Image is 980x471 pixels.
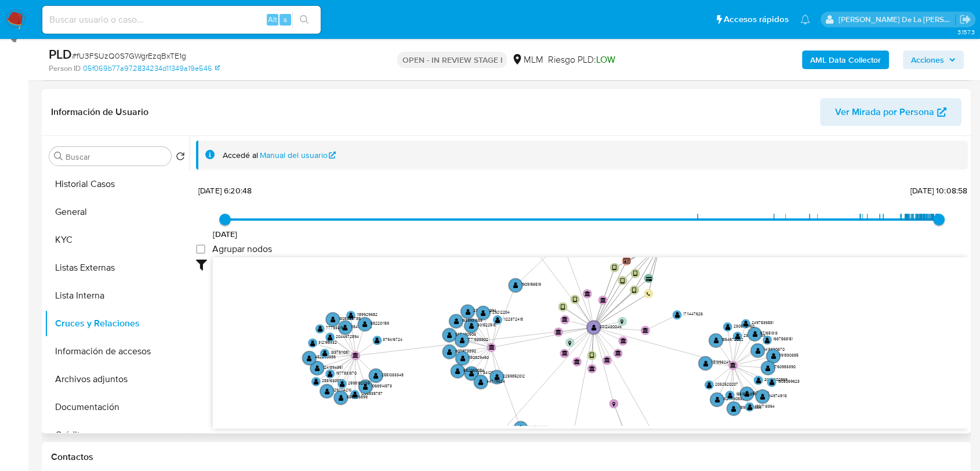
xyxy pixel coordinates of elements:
text:  [314,378,319,385]
p: OPEN - IN REVIEW STAGE I [397,52,507,68]
text:  [623,257,630,263]
text:  [568,340,571,345]
button: search-icon [292,12,316,28]
text:  [460,354,465,361]
text:  [703,359,708,366]
button: Listas Externas [45,254,190,282]
text:  [469,370,474,377]
text: 1413630670 [763,346,784,352]
button: Volver al orden por defecto [176,152,185,164]
text: 1561834396 [735,391,756,397]
text: 1397611081 [331,349,349,355]
text:  [363,383,368,390]
text: 1189929682 [357,311,378,317]
text: 81713290 [753,389,769,395]
text: 452250386 [315,354,336,359]
text: 2012430046 [600,323,622,329]
text:  [747,403,752,410]
text:  [447,332,452,339]
text: 1760983390 [774,364,796,369]
text:  [643,327,648,332]
text: 447119624 [487,377,505,383]
text: 1149749113 [768,392,787,398]
text:  [620,319,623,324]
text:  [585,290,590,296]
text: 2259852012 [503,373,525,379]
text:  [731,405,736,412]
text:  [647,291,650,296]
text:  [328,333,333,340]
text: 1303069623 [777,378,799,384]
text:  [561,303,565,310]
text:  [600,297,606,302]
input: Buscar [66,152,166,162]
text:  [730,362,736,368]
text:  [353,353,358,358]
button: Acciones [903,51,964,69]
text:  [307,354,312,361]
button: Documentación [45,393,190,421]
text:  [513,282,518,289]
text: 379416724 [383,336,402,341]
text: 1191830385 [779,352,798,358]
text: 1639931685 [462,317,482,322]
text:  [453,318,459,325]
text: 1991713364 [755,402,775,408]
text: 1308385788 [339,315,361,321]
text:  [375,337,380,344]
text: 2173412629 [477,369,498,375]
text:  [770,379,775,386]
text:  [469,322,474,329]
text:  [756,347,761,354]
text:  [556,329,561,334]
text:  [633,270,637,277]
span: LOW [596,53,615,66]
button: Buscar [54,152,63,161]
text: 1241894361 [323,364,343,369]
text:  [745,390,750,397]
button: Cruces y Relaciones [45,310,190,337]
text: 1184752245 [351,323,372,329]
span: Alt [268,14,277,25]
text:  [573,296,577,303]
text:  [760,393,765,400]
text: 1864672022 [721,336,743,342]
text:  [353,391,358,398]
text:  [362,321,368,328]
text: 2598182035 [348,379,370,385]
text: 2551033348 [382,371,404,377]
text: 1255835787 [361,390,383,396]
text: 2036602869 [764,376,787,382]
text:  [574,358,580,364]
span: [DATE] 6:20:48 [198,185,252,196]
text:  [591,323,597,330]
h1: Información de Usuario [51,106,148,118]
button: KYC [45,226,190,254]
text:  [743,320,749,327]
text: 2305731160 [733,322,754,328]
span: [DATE] 10:08:58 [910,185,967,196]
text:  [339,394,344,401]
p: javier.gutierrez@mercadolibre.com.mx [839,14,956,25]
text: 2330936094 [473,307,496,313]
text: 1322710922 [527,424,547,430]
text:  [646,276,652,281]
text:  [561,350,567,355]
text:  [318,325,323,332]
text:  [756,376,761,383]
text: 671651313 [760,330,778,336]
button: Lista Interna [45,282,190,310]
text: 1667568151 [773,336,793,341]
text: 2497536581 [752,319,774,325]
span: 3.157.3 [957,27,974,37]
text: 1977831370 [336,369,357,375]
span: Accesos rápidos [724,13,789,26]
text: 312196432 [318,339,337,344]
text: 582201159 [371,320,389,326]
input: Agrupar nodos [196,245,205,254]
text: 2326510438 [743,332,765,337]
text: 1711447626 [683,311,702,317]
text:  [765,364,771,371]
text:  [612,401,615,406]
text:  [447,348,452,355]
